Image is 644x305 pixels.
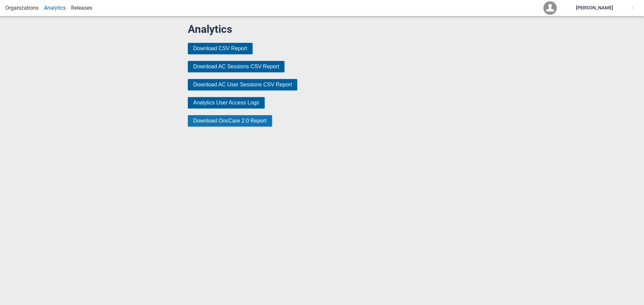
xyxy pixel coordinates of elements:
button: Analytics User Access Logs [188,97,265,108]
div: [PERSON_NAME] [576,5,613,11]
a: Analytics [44,5,66,11]
button: Download AC Sessions CSV Report [188,61,284,72]
button: Download AC User Sessions CSV Report [188,79,297,90]
a: Releases [71,5,92,11]
button: Download OncCare 2.0 Report [188,115,272,127]
a: Organizations [5,5,39,11]
img: profile avatar [543,1,557,15]
button: Download CSV Report [188,43,253,54]
h1: Analytics [188,23,456,35]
